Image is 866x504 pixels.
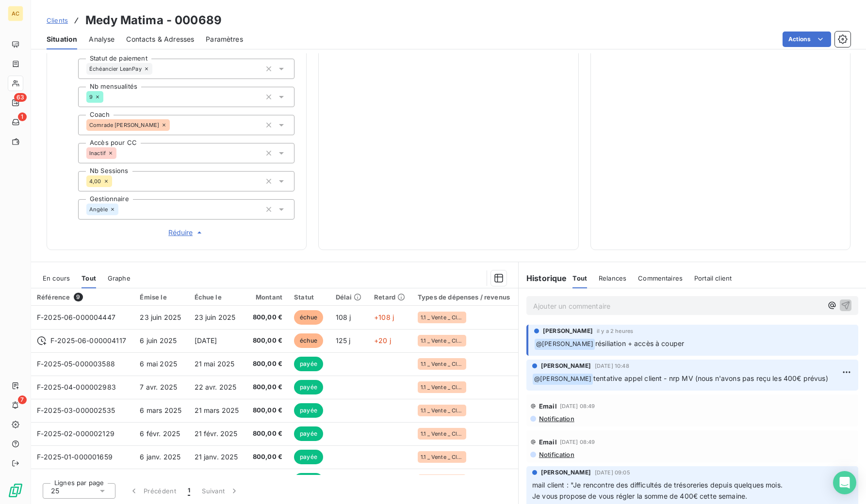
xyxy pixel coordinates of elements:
[140,360,177,368] span: 6 mai 2025
[543,327,593,335] span: [PERSON_NAME]
[47,16,68,24] span: Clients
[206,34,243,44] span: Paramètres
[538,415,574,423] span: Notification
[170,121,178,129] input: Ajouter une valeur
[51,486,59,496] span: 25
[252,293,282,301] div: Montant
[74,293,82,301] span: 9
[140,383,177,391] span: 7 avr. 2025
[47,16,68,25] a: Clients
[418,293,512,301] div: Types de dépenses / revenus
[294,293,324,301] div: Statut
[89,94,93,100] span: 9
[336,293,362,301] div: Délai
[593,374,828,382] span: tentative appel client - nrp MV (nous n'avons pas reçu les 400€ prévus)
[572,274,587,282] span: Tout
[560,439,595,445] span: [DATE] 08:49
[294,357,323,371] span: payée
[195,383,237,391] span: 22 avr. 2025
[421,454,463,460] span: 1.1 _ Vente _ Clients
[195,336,217,345] span: [DATE]
[37,360,115,368] span: F-2025-05-000003588
[294,333,323,348] span: échue
[533,374,593,385] span: @ [PERSON_NAME]
[421,431,463,437] span: 1.1 _ Vente _ Clients
[123,481,182,501] button: Précédent
[82,274,96,282] span: Tout
[37,293,128,301] div: Référence
[196,481,245,501] button: Suivant
[421,408,463,413] span: 1.1 _ Vente _ Clients
[294,310,323,325] span: échue
[140,429,180,438] span: 6 févr. 2025
[294,450,323,464] span: payée
[103,93,111,101] input: Ajouter une valeur
[37,383,116,391] span: F-2025-04-000002983
[294,403,323,418] span: payée
[252,452,282,462] span: 800,00 €
[89,206,108,212] span: Angèle
[694,274,732,282] span: Portail client
[89,34,114,44] span: Analyse
[37,429,114,438] span: F-2025-02-000002129
[374,293,406,301] div: Retard
[421,315,463,320] span: 1.1 _ Vente _ Clients
[195,313,236,321] span: 23 juin 2025
[8,483,23,498] img: Logo LeanPay
[833,471,856,494] div: Open Intercom Messenger
[108,274,131,282] span: Graphe
[126,34,194,44] span: Contacts & Adresses
[89,150,106,156] span: Inactif
[50,336,126,346] span: F-2025-06-000004117
[140,453,180,461] span: 6 janv. 2025
[252,336,282,346] span: 800,00 €
[37,313,115,321] span: F-2025-06-000004447
[140,313,181,321] span: 23 juin 2025
[294,380,323,394] span: payée
[252,429,282,439] span: 800,00 €
[374,313,394,321] span: +108 j
[539,438,557,446] span: Email
[294,426,323,441] span: payée
[532,492,747,500] span: Je vous propose de vous régler la somme de 400€ cette semaine.
[252,359,282,369] span: 800,00 €
[336,336,351,345] span: 125 j
[421,384,463,390] span: 1.1 _ Vente _ Clients
[599,274,626,282] span: Relances
[595,470,630,475] span: [DATE] 09:05
[336,313,351,321] span: 108 j
[538,451,574,458] span: Notification
[535,339,595,350] span: @ [PERSON_NAME]
[18,112,27,121] span: 1
[118,205,126,214] input: Ajouter une valeur
[152,64,160,73] input: Ajouter une valeur
[595,363,629,369] span: [DATE] 10:48
[532,481,783,489] span: mail client : "Je rencontre des difficultés de trésoreries depuis quelques mois.
[182,481,196,501] button: 1
[252,406,282,415] span: 800,00 €
[89,66,142,72] span: Échéancier LeanPay
[47,34,77,44] span: Situation
[140,293,182,301] div: Émise le
[37,453,113,461] span: F-2025-01-000001659
[37,406,115,414] span: F-2025-03-000002535
[188,486,190,496] span: 1
[294,473,323,488] span: payée
[638,274,683,282] span: Commentaires
[252,313,282,322] span: 800,00 €
[18,395,27,404] span: 7
[519,272,567,284] h6: Historique
[78,227,294,238] button: Réduire
[541,362,591,370] span: [PERSON_NAME]
[597,328,633,334] span: il y a 2 heures
[541,468,591,477] span: [PERSON_NAME]
[195,453,238,461] span: 21 janv. 2025
[140,406,181,414] span: 6 mars 2025
[116,149,124,157] input: Ajouter une valeur
[140,336,177,345] span: 6 juin 2025
[195,293,240,301] div: Échue le
[374,336,391,345] span: +20 j
[89,178,101,184] span: 4,00
[89,122,159,128] span: Comrade [PERSON_NAME]
[252,382,282,392] span: 800,00 €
